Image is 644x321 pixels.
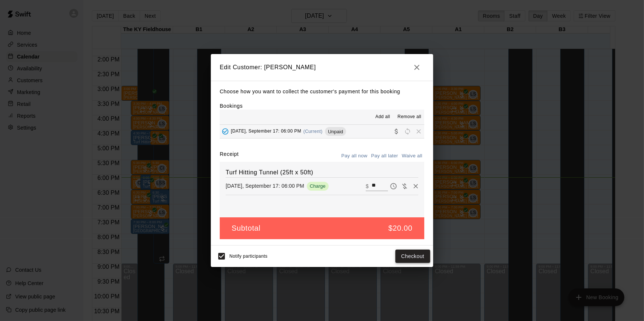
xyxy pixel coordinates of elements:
[369,150,400,162] button: Pay all later
[211,54,433,81] h2: Edit Customer: [PERSON_NAME]
[366,183,369,190] p: $
[395,111,424,123] button: Remove all
[303,129,323,134] span: (Current)
[398,113,421,121] span: Remove all
[395,250,430,263] button: Checkout
[307,183,329,189] span: Charge
[226,182,304,190] p: [DATE], September 17: 06:00 PM
[410,181,421,192] button: Remove
[232,223,260,233] h5: Subtotal
[388,183,399,189] span: Pay later
[391,128,402,134] span: Collect payment
[339,150,369,162] button: Pay all now
[375,113,390,121] span: Add all
[400,150,424,162] button: Waive all
[220,126,231,137] button: Added - Collect Payment
[413,128,424,134] span: Remove
[371,111,395,123] button: Add all
[220,125,424,138] button: Added - Collect Payment[DATE], September 17: 06:00 PM(Current)UnpaidCollect paymentRescheduleRemove
[399,183,410,189] span: Waive payment
[388,223,412,233] h5: $20.00
[220,103,243,109] label: Bookings
[402,128,413,134] span: Reschedule
[220,150,239,162] label: Receipt
[226,168,418,177] h6: Turf Hitting Tunnel (25ft x 50ft)
[220,87,424,96] p: Choose how you want to collect the customer's payment for this booking
[325,129,346,134] span: Unpaid
[229,254,268,259] span: Notify participants
[231,129,301,134] span: [DATE], September 17: 06:00 PM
